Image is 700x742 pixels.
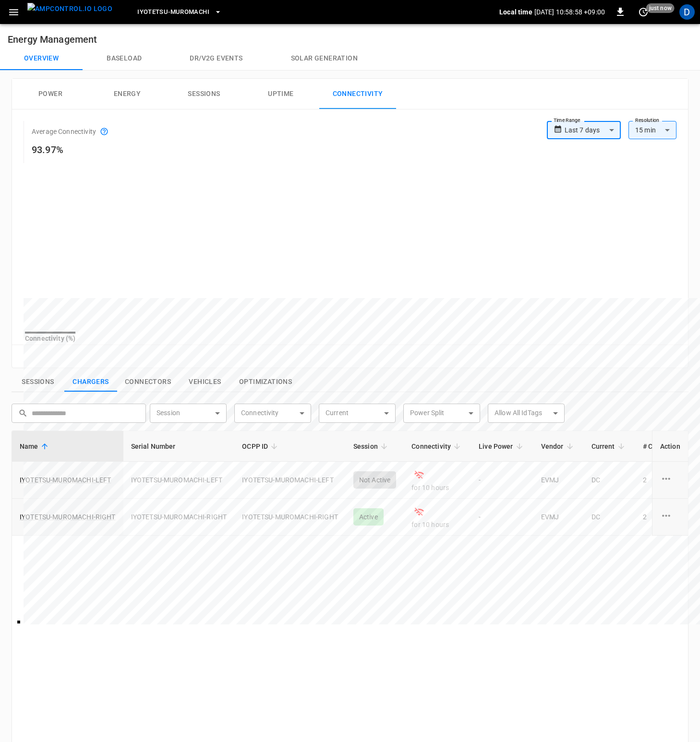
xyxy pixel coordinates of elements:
[12,79,89,109] button: Power
[534,7,605,17] p: [DATE] 10:58:58 +09:00
[591,441,628,452] span: Current
[133,3,226,22] button: Iyotetsu-Muromachi
[628,121,676,139] div: 15 min
[411,441,463,452] span: Connectivity
[117,372,179,392] button: show latest connectors
[635,117,659,124] label: Resolution
[231,372,300,392] button: show latest optimizations
[541,441,576,452] span: Vendor
[166,79,242,109] button: Sessions
[479,441,526,452] span: Live Power
[123,431,235,462] th: Serial Number
[20,512,116,522] a: IYOTETSU-MUROMACHI-RIGHT
[166,47,266,70] button: Dr/V2G events
[554,117,580,124] label: Time Range
[660,510,680,524] div: charge point options
[32,142,109,157] h6: 93.97%
[12,372,64,392] button: show latest sessions
[565,121,621,139] div: Last 7 days
[267,47,382,70] button: Solar generation
[242,79,319,109] button: Uptime
[319,79,396,109] button: Connectivity
[20,475,111,485] a: IYOTETSU-MUROMACHI-LEFT
[89,79,166,109] button: Energy
[636,4,651,20] button: set refresh interval
[64,372,117,392] button: show latest charge points
[32,127,96,136] p: Average Connectivity
[353,441,390,452] span: Session
[646,3,675,13] span: just now
[83,47,166,70] button: Baseload
[20,441,51,452] span: Name
[179,372,231,392] button: show latest vehicles
[242,441,280,452] span: OCPP ID
[643,441,697,452] span: # Connectors
[137,7,209,18] span: Iyotetsu-Muromachi
[652,431,688,462] th: Action
[499,7,532,17] p: Local time
[660,473,680,487] div: charge point options
[27,3,112,15] img: ampcontrol.io logo
[679,4,695,20] div: profile-icon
